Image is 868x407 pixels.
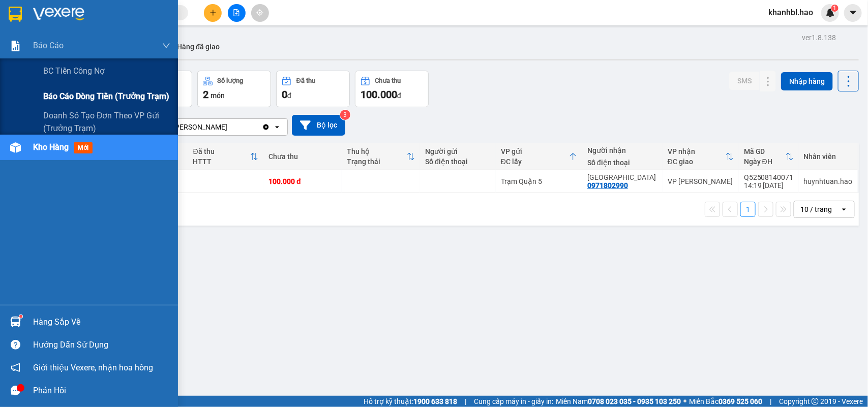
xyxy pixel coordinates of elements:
sup: 3 [340,110,350,120]
div: phú yên [587,173,657,181]
div: Phản hồi [33,383,170,398]
button: Hàng đã giao [169,35,228,59]
strong: 1900 633 818 [413,397,457,405]
span: | [465,396,466,407]
button: Nhập hàng [781,72,833,90]
div: Số điện thoại [587,159,657,167]
th: Toggle SortBy [496,143,582,170]
img: logo-vxr [9,7,22,22]
div: Trạng thái [347,158,407,166]
button: Chưa thu100.000đ [355,71,429,107]
span: down [162,42,170,50]
div: Số điện thoại [425,158,491,166]
div: Hướng dẫn sử dụng [33,337,170,353]
div: Thu hộ [347,147,407,155]
strong: 0369 525 060 [719,397,762,405]
div: Mã GD [744,147,786,155]
img: warehouse-icon [10,317,21,327]
svg: Clear value [262,123,270,131]
div: Hàng sắp về [33,315,170,330]
span: 0 [282,88,287,101]
span: file-add [233,9,240,16]
img: warehouse-icon [10,142,21,153]
img: solution-icon [10,41,21,51]
span: copyright [812,398,819,405]
div: huynhtuan.hao [804,177,853,185]
div: Người gửi [425,147,491,155]
span: 100.000 [361,88,397,101]
div: Người nhận [587,146,657,154]
span: Báo cáo dòng tiền (trưởng trạm) [43,90,169,103]
span: | [770,396,771,407]
b: GỬI : VP [PERSON_NAME] [13,74,177,90]
span: 2 [203,88,208,101]
div: ver 1.8.138 [802,32,836,43]
th: Toggle SortBy [342,143,420,170]
svg: open [273,123,281,131]
li: 26 Phó Cơ Điều, Phường 12 [95,25,425,38]
th: Toggle SortBy [739,143,799,170]
div: VP [PERSON_NAME] [668,177,734,185]
div: VP gửi [501,147,569,155]
span: Báo cáo [33,39,64,52]
button: caret-down [844,4,862,22]
input: Selected VP Bạc Liêu. [228,122,229,132]
div: ĐC giao [668,158,726,166]
div: Chưa thu [268,152,337,161]
img: icon-new-feature [826,8,835,17]
span: Giới thiệu Vexere, nhận hoa hồng [33,361,153,374]
span: mới [74,142,93,153]
li: Hotline: 02839552959 [95,38,425,50]
div: 0971802990 [587,181,628,190]
span: Cung cấp máy in - giấy in: [474,396,553,407]
span: Miền Nam [556,396,681,407]
button: SMS [729,72,760,90]
div: ĐC lấy [501,158,569,166]
th: Toggle SortBy [663,143,739,170]
sup: 1 [831,5,839,12]
div: 14:19 [DATE] [744,181,794,190]
div: Ngày ĐH [744,158,786,166]
span: aim [256,9,263,16]
span: 1 [833,5,836,12]
span: đ [397,91,401,100]
span: khanhbl.hao [760,6,821,19]
img: logo.jpg [13,13,64,64]
div: Đã thu [193,147,251,155]
span: đ [287,91,291,100]
span: question-circle [11,340,20,350]
span: ⚪️ [683,399,686,403]
div: Nhân viên [804,152,853,161]
strong: 0708 023 035 - 0935 103 250 [588,397,681,405]
div: VP [PERSON_NAME] [162,122,227,132]
span: Miền Bắc [689,396,762,407]
div: Chưa thu [375,77,401,84]
span: BC tiền công nợ [43,65,105,77]
div: HTTT [193,158,251,166]
span: message [11,386,20,395]
div: 10 / trang [800,204,832,214]
button: Bộ lọc [292,115,345,136]
button: Số lượng2món [197,71,271,107]
div: Q52508140071 [744,173,794,181]
div: Số lượng [218,77,244,84]
span: plus [209,9,217,16]
button: Đã thu0đ [276,71,350,107]
div: Đã thu [296,77,315,84]
span: caret-down [849,8,858,17]
th: Toggle SortBy [188,143,264,170]
button: 1 [740,202,756,217]
svg: open [840,205,848,213]
span: Hỗ trợ kỹ thuật: [364,396,457,407]
div: 100.000 đ [268,177,337,185]
button: plus [204,4,222,22]
button: aim [251,4,269,22]
span: Doanh số tạo đơn theo VP gửi (trưởng trạm) [43,109,170,135]
div: VP nhận [668,147,726,155]
sup: 1 [19,315,22,318]
span: món [211,91,225,100]
button: file-add [228,4,246,22]
span: Kho hàng [33,142,69,152]
span: notification [11,363,20,372]
div: Trạm Quận 5 [501,177,577,185]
